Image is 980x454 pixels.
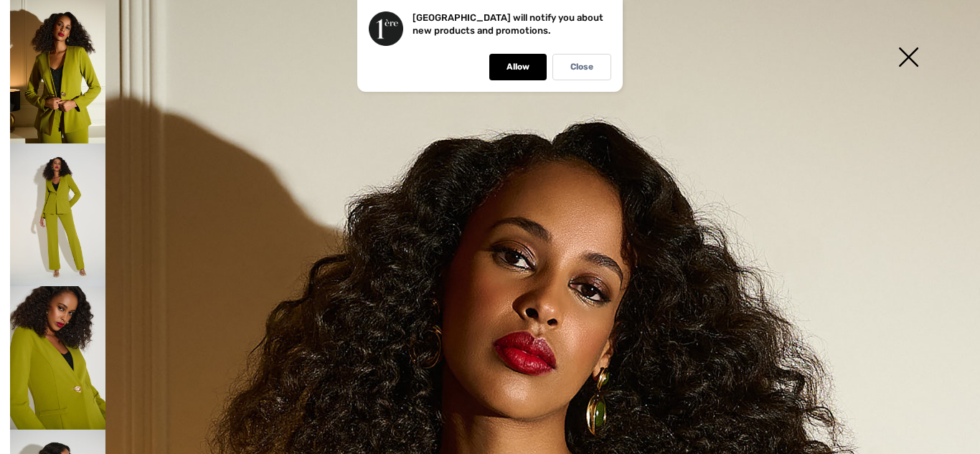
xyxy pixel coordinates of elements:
p: [GEOGRAPHIC_DATA] will notify you about new products and promotions. [413,12,603,36]
p: Allow [507,62,529,72]
span: Help [32,10,62,23]
img: X [872,22,944,95]
img: Formal Hip-Length Blazer Style 253746. 2 [10,143,105,287]
img: Formal Hip-Length Blazer Style 253746. 3 [10,286,105,430]
p: Close [570,62,593,72]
